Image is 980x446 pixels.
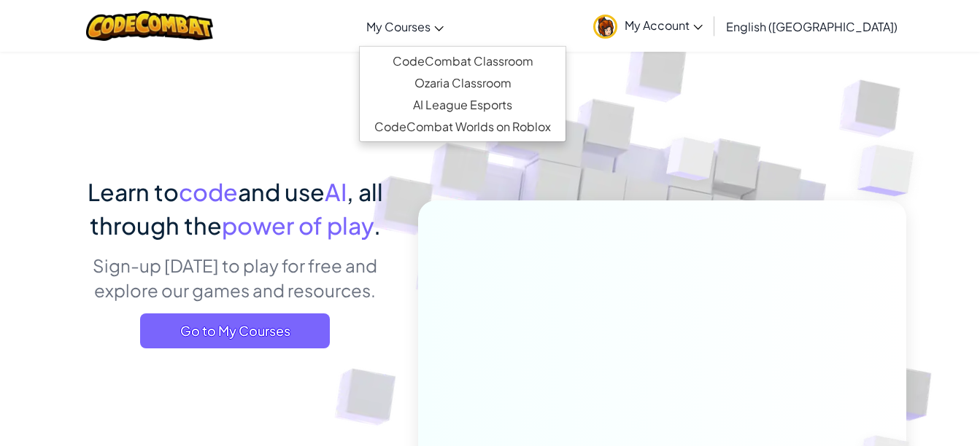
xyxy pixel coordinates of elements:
img: CodeCombat logo [86,11,214,41]
a: AI League Esports [360,94,566,116]
span: AI [325,177,347,206]
span: power of play [222,211,374,240]
img: Overlap cubes [638,109,744,217]
span: My Account [625,17,703,33]
span: My Courses [366,19,431,34]
a: Go to My Courses [140,313,330,348]
span: and use [238,177,325,206]
a: CodeCombat Classroom [360,50,566,72]
a: My Account [586,3,710,49]
a: English ([GEOGRAPHIC_DATA]) [719,7,905,46]
p: Sign-up [DATE] to play for free and explore our games and resources. [74,253,396,302]
img: Overlap cubes [828,109,954,232]
span: English ([GEOGRAPHIC_DATA]) [726,19,898,34]
span: Learn to [88,177,179,206]
img: avatar [593,15,617,39]
span: code [179,177,238,206]
a: Ozaria Classroom [360,72,566,94]
a: My Courses [359,7,451,46]
a: CodeCombat Worlds on Roblox [360,116,566,138]
span: . [374,211,381,240]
